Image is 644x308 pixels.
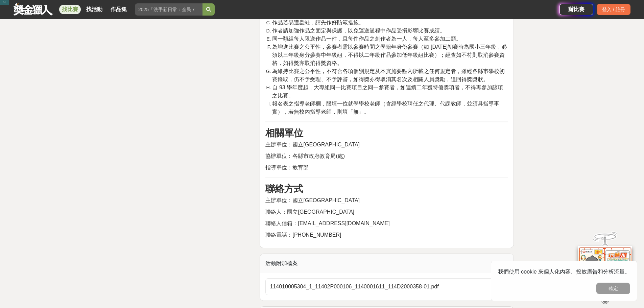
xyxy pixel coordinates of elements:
[59,5,81,14] a: 找比賽
[272,44,507,66] span: 為增進比賽之公平性，參賽者需以參賽時間之學籍年身份參賽（如 [DATE]初賽時為國小三年級，必須以三年級身分參賽中年級組，不得以二年級作品參加低年級組比賽）；經查如不符則取消參賽資格，如得獎亦取...
[265,197,360,203] span: 主辦單位：國立[GEOGRAPHIC_DATA]
[265,184,303,194] strong: 聯絡方式
[578,244,632,289] img: d2146d9a-e6f6-4337-9592-8cefde37ba6b.png
[135,3,202,16] input: 2025「洗手新日常：全民 ALL IN」洗手歌全台徵選
[270,283,496,291] span: 114010005304_1_11402P000106_1140001611_114D2000358-01.pdf
[265,128,303,138] strong: 相關單位
[108,5,129,14] a: 作品集
[596,283,630,294] button: 確定
[265,232,341,238] span: 聯絡電話：[PHONE_NUMBER]
[265,209,354,215] span: 聯絡人：國立[GEOGRAPHIC_DATA]
[272,28,445,33] span: 作者請加強作品之固定與保護，以免運送過程中作品受損影響比賽成績。
[272,101,499,115] span: 報名表之指導老師欄，限填一位就學學校老師（含經學校聘任之代理、代課教師，並須具指導事實），若無校內指導老師，則填「無」。
[265,153,345,159] span: 協辦單位：各縣市政府教育局(處)
[272,20,364,25] span: 作品若易遭蟲蛀，請先作好防範措施。
[597,4,630,15] div: 登入 / 註冊
[260,254,514,273] div: 活動附加檔案
[498,269,630,275] span: 我們使用 cookie 來個人化內容、投放廣告和分析流量。
[265,165,309,170] span: 指導單位：教育部
[265,220,389,226] span: 聯絡人信箱：[EMAIL_ADDRESS][DOMAIN_NAME]
[84,5,105,14] a: 找活動
[559,4,593,15] a: 辦比賽
[265,278,508,295] a: 114010005304_1_11402P000106_1140001611_114D2000358-01.pdf
[272,36,461,42] span: 同一類組每人限送作品一件，且每件作品之創作者為一人，每人至多參加二類。
[265,142,360,147] span: 主辦單位：國立[GEOGRAPHIC_DATA]
[272,68,505,82] span: 為維持比賽之公平性，不符合各項個別規定及本實施要點內所載之任何規定者，雖經各縣市學校初賽錄取，仍不予受理、不予評審，如得獎亦得取消其名次及相關人員獎勵，追回得獎獎狀。
[272,85,503,98] span: 自 93 學年度起，大專組同一比賽項目之同一參賽者，如連續二年獲特優獎項者，不得再參加該項之比賽。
